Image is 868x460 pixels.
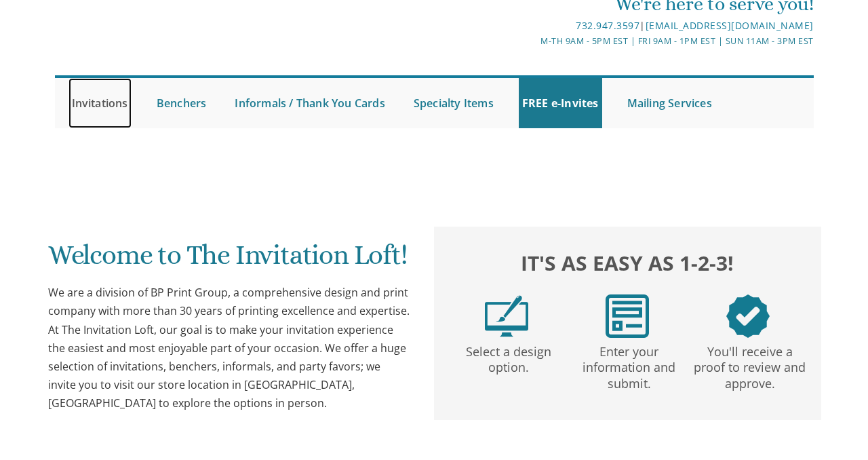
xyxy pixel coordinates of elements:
a: 732.947.3597 [576,19,639,32]
p: Enter your information and submit. [572,338,687,391]
a: Informals / Thank You Cards [231,78,388,128]
p: Select a design option. [451,338,566,376]
div: We are a division of BP Print Group, a comprehensive design and print company with more than 30 y... [48,284,410,413]
div: M-Th 9am - 5pm EST | Fri 9am - 1pm EST | Sun 11am - 3pm EST [309,34,814,48]
img: step1.png [485,294,528,338]
h2: It's as easy as 1-2-3! [447,248,809,278]
a: [EMAIL_ADDRESS][DOMAIN_NAME] [646,19,814,32]
p: You'll receive a proof to review and approve. [692,338,808,391]
img: step3.png [726,294,770,338]
a: Benchers [153,78,210,128]
div: | [309,18,814,34]
a: Invitations [68,78,132,128]
a: FREE e-Invites [519,78,602,128]
a: Mailing Services [624,78,715,128]
h1: Welcome to The Invitation Loft! [48,240,410,280]
a: Specialty Items [410,78,497,128]
img: step2.png [606,294,649,338]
